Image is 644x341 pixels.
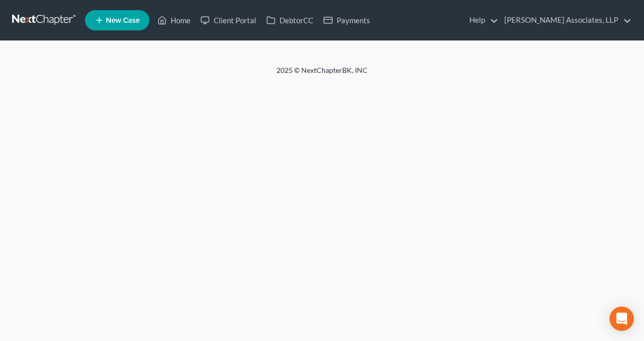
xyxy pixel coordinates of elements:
[464,11,498,29] a: Help
[152,11,195,29] a: Home
[610,307,634,331] div: Open Intercom Messenger
[499,11,631,29] a: [PERSON_NAME] Associates, LLP
[261,11,318,29] a: DebtorCC
[85,10,149,30] new-legal-case-button: New Case
[33,65,611,83] div: 2025 © NextChapterBK, INC
[195,11,261,29] a: Client Portal
[318,11,375,29] a: Payments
